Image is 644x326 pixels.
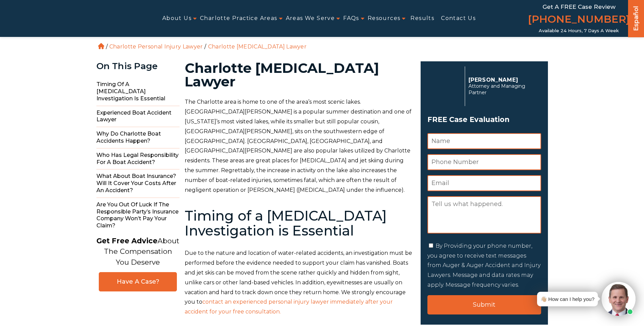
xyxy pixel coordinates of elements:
span: Attorney and Managing Partner [468,83,537,96]
input: Submit [427,295,541,314]
img: Intaker widget Avatar [602,282,636,316]
h3: FREE Case Evaluation [427,113,541,126]
input: Phone Number [427,154,541,170]
p: [PERSON_NAME] [468,77,537,83]
a: [PHONE_NUMBER] [528,12,630,28]
div: On This Page [96,61,180,71]
a: Contact Us [441,11,476,26]
span: Available 24 Hours, 7 Days a Week [539,28,619,34]
img: Herbert Auger [427,69,461,103]
li: Charlotte [MEDICAL_DATA] Lawyer [206,43,308,50]
input: Name [427,133,541,149]
a: About Us [162,11,191,26]
img: Auger & Auger Accident and Injury Lawyers Logo [4,11,110,27]
a: Charlotte Personal Injury Lawyer [109,43,203,50]
span: Experienced Boat Accident Lawyer [96,106,180,127]
p: Due to the nature and location of water-related accidents, an investigation must be performed bef... [185,248,412,317]
p: About The Compensation You Deserve [96,236,179,268]
span: Why Do Charlotte Boat Accidents Happen? [96,127,180,148]
h2: Timing of a [MEDICAL_DATA] Investigation is Essential [185,208,412,238]
p: The Charlotte area is home to one of the area’s most scenic lakes. [GEOGRAPHIC_DATA][PERSON_NAME]... [185,97,412,195]
a: Charlotte Practice Areas [200,11,277,26]
span: Who Has Legal Responsibility for a Boat Accident? [96,148,180,170]
span: Timing of a [MEDICAL_DATA] Investigation is Essential [96,78,180,106]
strong: Get Free Advice [96,237,158,245]
span: Have A Case? [106,278,170,286]
a: contact an experienced personal injury lawyer immediately after your accident for your free consu... [185,299,393,315]
a: Home [98,43,104,49]
input: Email [427,175,541,191]
span: What About Boat Insurance? Will It Cover Your Costs After an Accident? [96,169,180,198]
a: Areas We Serve [286,11,335,26]
span: Get a FREE Case Review [542,3,615,10]
div: 👋🏼 How can I help you? [540,294,594,304]
h1: Charlotte [MEDICAL_DATA] Lawyer [185,61,412,88]
a: Resources [368,11,401,26]
a: Results [410,11,434,26]
label: By Providing your phone number, you agree to receive text messages from Auger & Auger Accident an... [427,243,540,288]
span: Are You Out of Luck if the Responsible Party’s Insurance Company Won’t Pay Your Claim? [96,198,180,233]
a: Have A Case? [99,272,177,291]
a: FAQs [343,11,359,26]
